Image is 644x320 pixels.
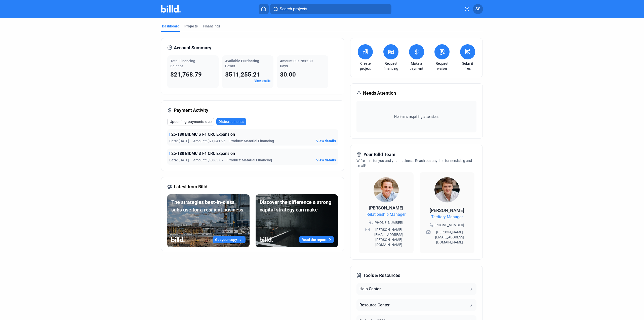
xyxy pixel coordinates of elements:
span: Amount Due Next 30 Days [280,59,313,68]
span: 25-180 BIDMC ST-1 CRC Expansion [171,131,235,137]
a: Request waiver [433,61,451,71]
span: [PERSON_NAME] [430,208,464,213]
button: Read the report [299,236,334,243]
span: Disbursements [218,119,244,124]
span: [PERSON_NAME][EMAIL_ADDRESS][DOMAIN_NAME] [432,230,468,245]
img: Relationship Manager [374,177,399,202]
span: Search projects [280,6,307,12]
span: Product: Material Financing [229,138,274,144]
button: Resource Center [356,299,476,311]
button: Get your copy [213,236,246,243]
button: View details [316,138,336,144]
span: Amount: $3,065.07 [193,158,223,163]
span: [PHONE_NUMBER] [374,220,403,225]
button: SS [473,4,483,14]
span: Account Summary [174,44,211,51]
span: We're here for you and your business. Reach out anytime for needs big and small! [356,159,472,168]
span: [PERSON_NAME][EMAIL_ADDRESS][PERSON_NAME][DOMAIN_NAME] [371,227,407,247]
button: Help Center [356,283,476,295]
span: Latest from Billd [174,183,207,190]
span: $511,255.21 [225,71,260,78]
a: Submit files [459,61,476,71]
span: Upcoming payments due [170,119,212,124]
button: View details [316,158,336,163]
img: Territory Manager [434,177,460,202]
span: Total Financing Balance [170,59,195,68]
div: Projects [184,24,198,29]
div: Financings [203,24,220,29]
span: Available Purchasing Power [225,59,259,68]
span: Relationship Manager [367,211,406,218]
span: Date: [DATE] [169,138,189,144]
span: $21,768.79 [170,71,202,78]
a: Create project [356,61,374,71]
a: View details [254,79,270,83]
span: SS [475,6,480,12]
span: [PERSON_NAME] [369,205,403,210]
span: 25-180 BIDMC ST-1 CRC Expansion [171,151,235,157]
div: Resource Center [359,302,390,308]
div: Help Center [359,286,381,292]
img: Billd Company Logo [161,5,181,13]
span: Needs Attention [363,90,396,97]
span: Tools & Resources [363,272,400,279]
span: $0.00 [280,71,296,78]
span: Date: [DATE] [169,158,189,163]
div: The strategies best-in-class subs use for a resilient business [171,198,246,214]
button: Search projects [270,4,391,14]
button: Upcoming payments due [167,118,214,125]
span: Product: Material Financing [227,158,272,163]
span: [PHONE_NUMBER] [434,223,464,228]
button: Disbursements [216,118,246,125]
div: Dashboard [162,24,179,29]
div: Discover the difference a strong capital strategy can make [260,198,334,214]
span: Payment Activity [174,107,208,114]
span: Amount: $21,341.95 [193,138,225,144]
span: No items requiring attention. [358,114,474,119]
a: Request financing [382,61,400,71]
a: Make a payment [408,61,425,71]
span: Territory Manager [431,214,463,220]
span: Your Billd Team [364,151,395,158]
